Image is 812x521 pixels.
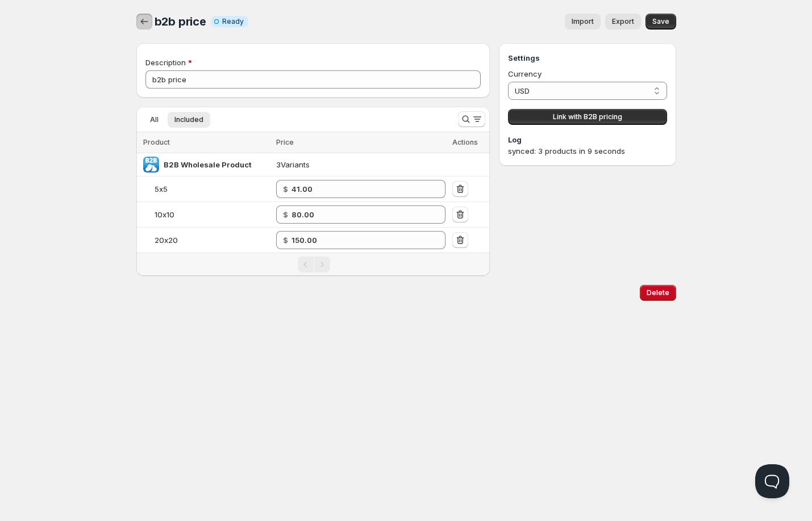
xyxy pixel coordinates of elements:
span: Price [276,138,294,146]
span: Actions [452,138,478,146]
input: 50.00 [292,180,428,198]
div: 20x20 [155,234,178,246]
strong: $ [283,210,288,219]
span: 10x10 [155,210,174,219]
div: 5x5 [155,183,168,195]
span: Import [572,17,594,26]
iframe: Help Scout Beacon - Open [755,464,789,498]
button: Link with B2B pricing [508,109,667,125]
button: Save [646,14,676,30]
span: Currency [508,69,542,78]
span: b2b price [155,15,206,28]
span: 5x5 [155,184,168,194]
h3: Settings [508,52,667,64]
input: 100.00 [292,205,428,224]
span: Save [652,17,669,26]
h3: Log [508,134,667,145]
input: 200.00 [292,231,428,249]
span: 20x20 [155,236,178,245]
button: Delete [640,285,676,301]
span: All [150,115,159,124]
span: Link with B2B pricing [553,112,622,121]
strong: $ [283,184,288,194]
strong: $ [283,236,288,245]
td: 3 Variants [273,153,449,177]
input: Private internal description [145,70,481,89]
button: Import [565,14,601,30]
span: Export [612,17,634,26]
div: B2B Wholesale Product [164,159,252,170]
span: Delete [647,288,669,297]
nav: Pagination [136,253,490,276]
a: Export [605,14,641,30]
span: Ready [222,17,244,26]
div: 10x10 [155,209,174,220]
button: Search and filter results [458,111,485,127]
span: Product [143,138,170,146]
span: B2B Wholesale Product [164,160,252,169]
span: Description [145,58,186,67]
div: synced: 3 products in 9 seconds [508,145,667,157]
span: Included [174,115,203,124]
